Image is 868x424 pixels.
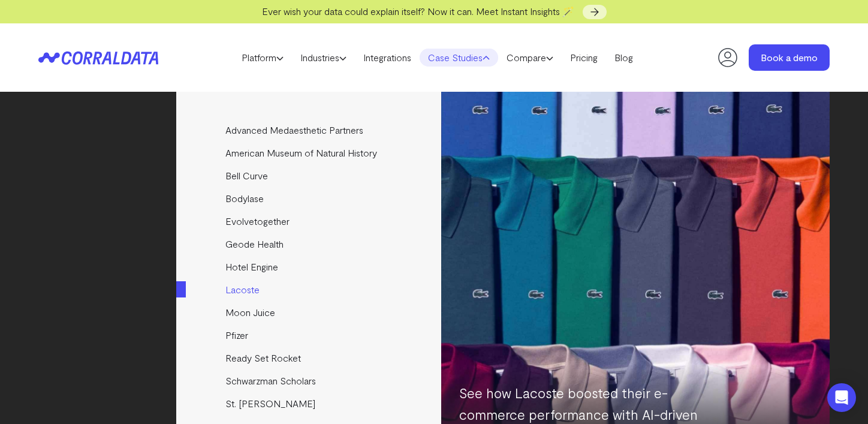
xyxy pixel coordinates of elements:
[176,164,443,187] a: Bell Curve
[262,5,574,17] span: Ever wish your data could explain itself? Now it can. Meet Instant Insights 🪄
[176,233,443,255] a: Geode Health
[176,142,443,164] a: American Museum of Natural History
[176,324,443,347] a: Pfizer
[749,44,830,71] a: Book a demo
[827,383,856,412] div: Open Intercom Messenger
[420,49,498,67] a: Case Studies
[176,210,443,233] a: Evolvetogether
[176,119,443,142] a: Advanced Medaesthetic Partners
[176,187,443,210] a: Bodylase
[606,49,641,67] a: Blog
[176,392,443,415] a: St. [PERSON_NAME]
[176,278,443,301] a: Lacoste
[176,369,443,392] a: Schwarzman Scholars
[176,301,443,324] a: Moon Juice
[176,347,443,369] a: Ready Set Rocket
[498,49,562,67] a: Compare
[355,49,420,67] a: Integrations
[176,255,443,278] a: Hotel Engine
[292,49,355,67] a: Industries
[562,49,606,67] a: Pricing
[233,49,292,67] a: Platform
